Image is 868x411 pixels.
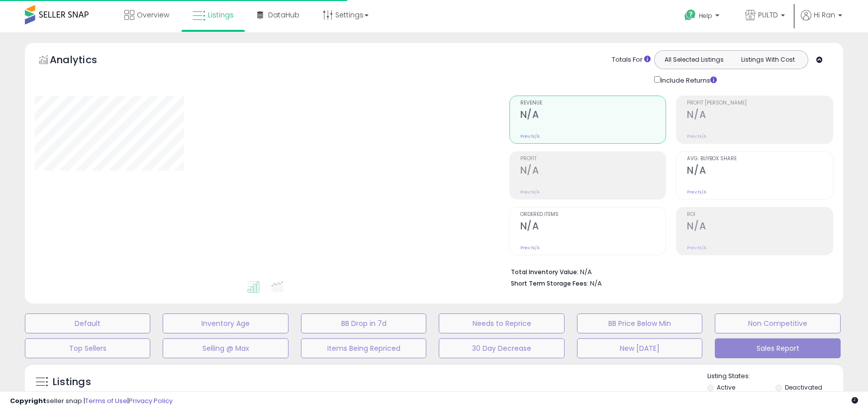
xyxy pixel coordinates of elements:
[731,53,805,66] button: Listings With Cost
[684,9,696,21] i: Get Help
[163,313,288,333] button: Inventory Age
[699,11,712,20] span: Help
[647,74,729,86] div: Include Returns
[687,101,833,106] span: Profit [PERSON_NAME]
[520,189,540,195] small: Prev: N/A
[687,212,833,217] span: ROI
[208,10,234,20] span: Listings
[687,165,833,178] h2: N/A
[814,10,835,20] span: Hi Ran
[301,313,426,333] button: BB Drop in 7d
[676,1,729,32] a: Help
[511,279,588,288] b: Short Term Storage Fees:
[657,53,731,66] button: All Selected Listings
[687,189,706,195] small: Prev: N/A
[801,10,842,32] a: Hi Ran
[50,53,116,69] h5: Analytics
[520,220,666,234] h2: N/A
[577,313,702,333] button: BB Price Below Min
[439,313,564,333] button: Needs to Reprice
[25,313,150,333] button: Default
[511,268,579,276] b: Total Inventory Value:
[715,338,840,358] button: Sales Report
[520,101,666,106] span: Revenue
[25,338,150,358] button: Top Sellers
[687,245,706,251] small: Prev: N/A
[520,165,666,178] h2: N/A
[10,396,46,406] strong: Copyright
[577,338,702,358] button: New [DATE]
[520,109,666,122] h2: N/A
[758,10,778,20] span: PULTD
[687,133,706,139] small: Prev: N/A
[439,338,564,358] button: 30 Day Decrease
[268,10,299,20] span: DataHub
[590,279,602,288] span: N/A
[520,245,540,251] small: Prev: N/A
[687,220,833,234] h2: N/A
[10,397,173,406] div: seller snap | |
[511,265,826,277] li: N/A
[687,156,833,162] span: Avg. Buybox Share
[301,338,426,358] button: Items Being Repriced
[687,109,833,122] h2: N/A
[715,313,840,333] button: Non Competitive
[520,156,666,162] span: Profit
[137,10,169,20] span: Overview
[520,133,540,139] small: Prev: N/A
[520,212,666,217] span: Ordered Items
[612,55,651,65] div: Totals For
[163,338,288,358] button: Selling @ Max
